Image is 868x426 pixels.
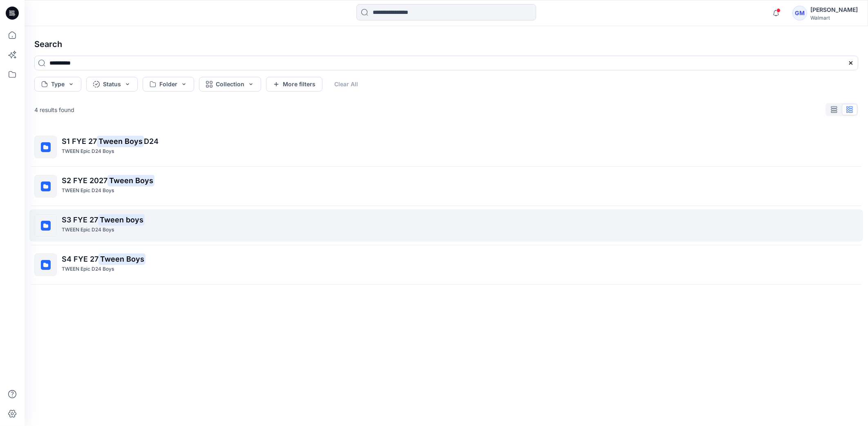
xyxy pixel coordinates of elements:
div: [PERSON_NAME] [810,5,858,15]
a: S4 FYE 27Tween BoysTWEEN Epic D24 Boys [29,249,863,281]
div: GM [792,6,807,20]
span: S1 FYE 27 [62,137,97,146]
span: S3 FYE 27 [62,215,98,224]
p: TWEEN Epic D24 Boys [62,226,114,234]
button: Collection [199,77,261,92]
mark: Tween boys [98,214,145,225]
mark: Tween Boys [107,175,154,186]
button: Type [34,77,81,92]
a: S2 FYE 2027Tween BoysTWEEN Epic D24 Boys [29,170,863,202]
button: Status [86,77,138,92]
mark: Tween Boys [97,135,144,147]
p: TWEEN Epic D24 Boys [62,147,114,156]
span: D24 [144,137,159,146]
button: More filters [266,77,322,92]
h4: Search [28,33,865,56]
p: 4 results found [34,105,74,114]
a: S1 FYE 27Tween BoysD24TWEEN Epic D24 Boys [29,131,863,163]
p: TWEEN Epic D24 Boys [62,186,114,195]
div: Walmart [810,15,858,21]
a: S3 FYE 27Tween boysTWEEN Epic D24 Boys [29,209,863,242]
button: Folder [143,77,194,92]
mark: Tween Boys [98,253,145,265]
span: S4 FYE 27 [62,255,98,263]
span: S2 FYE 2027 [62,176,107,185]
p: TWEEN Epic D24 Boys [62,265,114,274]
